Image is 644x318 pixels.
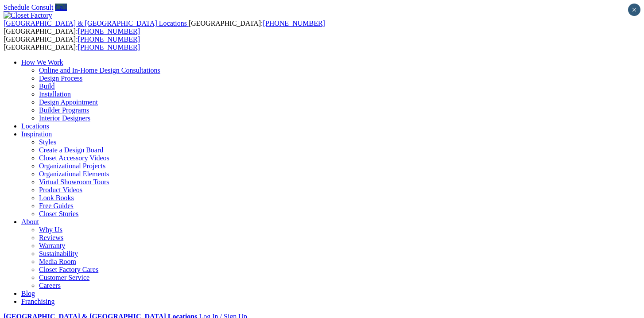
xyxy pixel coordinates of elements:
[21,290,35,297] a: Blog
[39,266,98,273] a: Closet Factory Cares
[39,274,89,281] a: Customer Service
[39,250,78,257] a: Sustainability
[39,186,82,194] a: Product Videos
[39,258,76,265] a: Media Room
[263,19,325,27] a: [PHONE_NUMBER]
[21,122,49,130] a: Locations
[39,114,90,122] a: Interior Designers
[4,19,187,27] span: [GEOGRAPHIC_DATA] & [GEOGRAPHIC_DATA] Locations
[39,66,160,74] a: Online and In-Home Design Consultations
[39,234,63,241] a: Reviews
[4,35,140,51] span: [GEOGRAPHIC_DATA]: [GEOGRAPHIC_DATA]:
[21,218,39,225] a: About
[4,19,189,27] a: [GEOGRAPHIC_DATA] & [GEOGRAPHIC_DATA] Locations
[4,19,325,35] span: [GEOGRAPHIC_DATA]: [GEOGRAPHIC_DATA]:
[39,162,105,170] a: Organizational Projects
[4,12,52,19] img: Closet Factory
[78,43,140,51] a: [PHONE_NUMBER]
[78,27,140,35] a: [PHONE_NUMBER]
[39,82,55,90] a: Build
[21,58,63,66] a: How We Work
[39,242,65,249] a: Warranty
[39,226,62,233] a: Why Us
[39,210,78,217] a: Closet Stories
[39,194,74,202] a: Look Books
[39,146,103,154] a: Create a Design Board
[39,282,61,289] a: Careers
[39,98,98,106] a: Design Appointment
[39,154,109,162] a: Closet Accessory Videos
[39,138,56,146] a: Styles
[55,4,67,11] a: Call
[78,35,140,43] a: [PHONE_NUMBER]
[39,202,74,209] a: Free Guides
[39,90,71,98] a: Installation
[21,298,55,305] a: Franchising
[39,170,109,178] a: Organizational Elements
[39,106,89,114] a: Builder Programs
[39,74,82,82] a: Design Process
[4,4,53,11] a: Schedule Consult
[39,178,109,186] a: Virtual Showroom Tours
[628,4,640,16] button: Close
[21,130,52,138] a: Inspiration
